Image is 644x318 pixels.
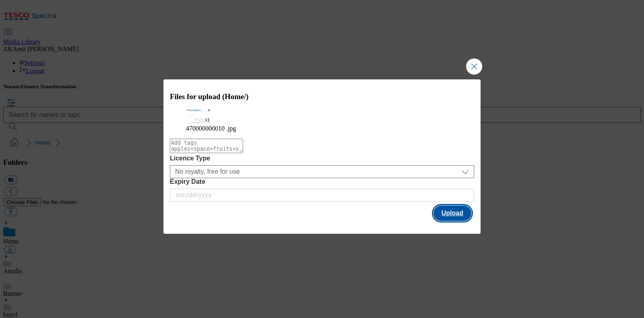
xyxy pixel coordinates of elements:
[186,109,210,123] img: preview
[170,155,474,162] label: Licence Type
[186,125,458,132] figcaption: 470000000010 .jpg
[433,206,471,221] button: Upload
[466,58,482,75] button: Close Modal
[170,178,474,185] label: Expiry Date
[163,79,481,234] div: Modal
[170,92,474,101] h3: Files for upload (Home/)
